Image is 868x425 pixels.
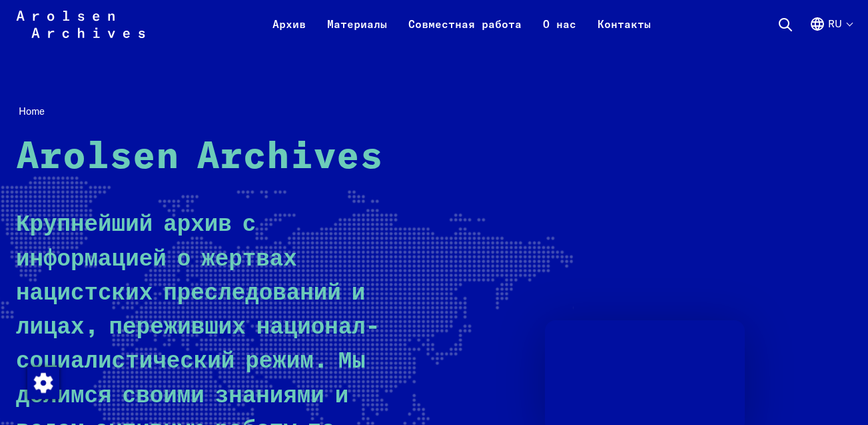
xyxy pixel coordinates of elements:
strong: Arolsen Archives [16,139,383,176]
a: Материалы [316,16,398,48]
div: Внести поправки в соглашение [27,366,59,398]
img: Внести поправки в соглашение [27,367,59,399]
a: Архив [262,16,316,48]
nav: Основной [262,8,661,40]
span: Home [19,105,45,117]
button: Русский, выбор языка [809,16,852,48]
a: Совместная работа [398,16,532,48]
a: Контакты [587,16,661,48]
a: О нас [532,16,587,48]
nav: Breadcrumb [16,101,852,121]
